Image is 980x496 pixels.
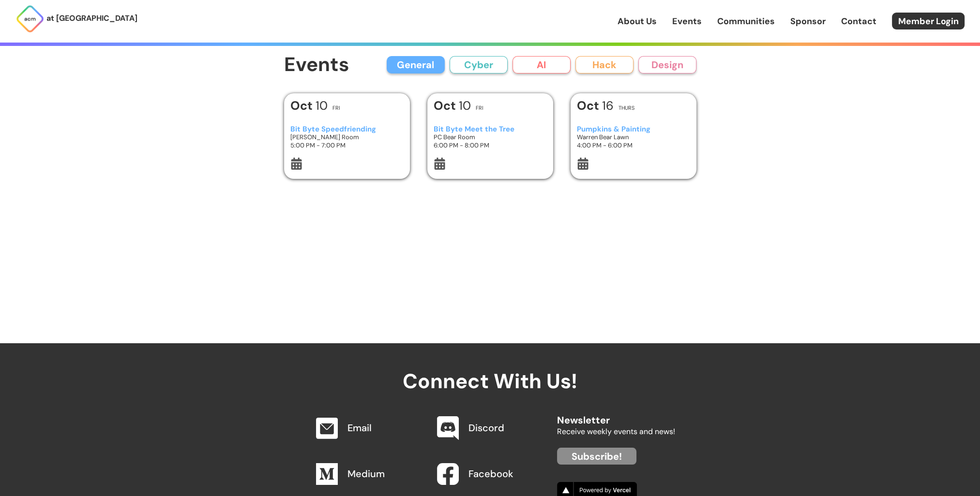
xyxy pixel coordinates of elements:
a: Facebook [468,467,513,480]
button: Cyber [450,56,508,73]
b: Oct [434,98,459,114]
a: Discord [468,422,504,434]
img: Medium [316,463,338,485]
b: Oct [577,98,602,114]
button: Design [638,56,696,73]
h3: PC Bear Room [434,133,546,141]
a: at [GEOGRAPHIC_DATA] [15,4,137,33]
img: ACM Logo [15,4,45,33]
p: at [GEOGRAPHIC_DATA] [46,12,137,25]
img: Discord [437,416,459,440]
a: Medium [347,467,385,480]
h3: Bit Byte Speedfriending [290,125,403,133]
h3: [PERSON_NAME] Room [290,133,403,141]
a: About Us [618,15,657,28]
h2: Fri [476,105,483,111]
h2: Fri [332,105,340,111]
a: Email [347,422,372,434]
h2: Thurs [618,105,634,111]
a: Member Login [892,13,965,29]
h1: 10 [290,100,328,112]
h1: 16 [577,100,614,112]
a: Subscribe! [557,448,636,465]
button: General [387,56,445,73]
button: Hack [575,56,633,73]
p: Receive weekly events and news! [557,425,675,438]
h3: Bit Byte Meet the Tree [434,125,546,133]
h3: 4:00 PM - 6:00 PM [577,141,690,149]
a: Communities [717,15,775,28]
h2: Newsletter [557,405,675,425]
h3: Warren Bear Lawn [577,133,690,141]
h3: Pumpkins & Painting [577,125,690,133]
h3: 6:00 PM - 8:00 PM [434,141,546,149]
a: Events [672,15,702,28]
a: Sponsor [790,15,826,28]
a: Contact [841,15,876,28]
img: Facebook [437,463,459,485]
button: AI [513,56,571,73]
h2: Connect With Us! [305,343,675,393]
b: Oct [290,98,316,114]
img: Email [316,418,338,439]
h3: 5:00 PM - 7:00 PM [290,141,403,149]
h1: Events [284,54,349,76]
h1: 10 [434,100,471,112]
